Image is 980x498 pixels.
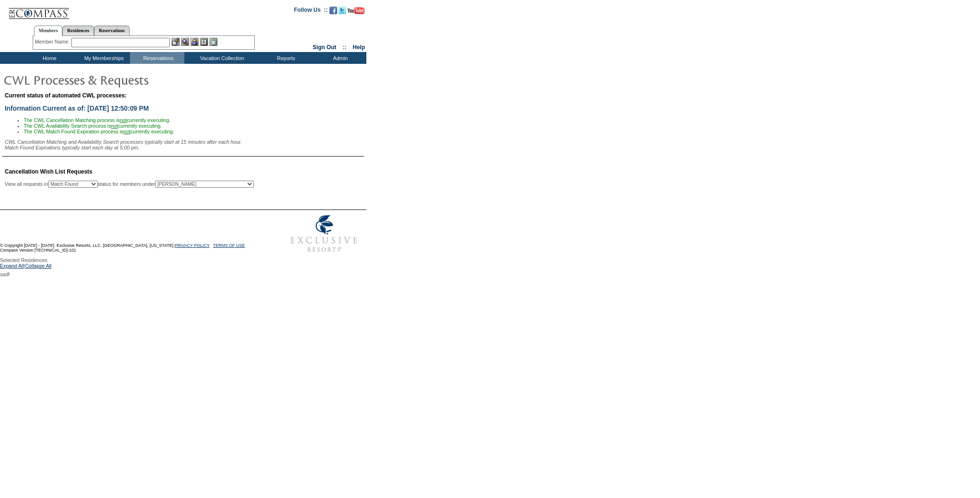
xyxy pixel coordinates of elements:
a: PRIVACY POLICY [174,243,209,248]
td: My Memberships [76,52,130,64]
td: Follow Us :: [294,6,328,17]
u: not [123,129,130,134]
a: Reservations [94,26,130,35]
img: Reservations [200,38,208,46]
a: Become our fan on Facebook [330,9,337,15]
div: View all requests in status for members under [5,181,254,188]
span: The CWL Availability Search process is currently executing. [24,123,162,129]
div: Member Name: [35,38,71,46]
a: Subscribe to our YouTube Channel [347,9,364,15]
img: Subscribe to our YouTube Channel [347,7,364,14]
img: b_calculator.gif [209,38,217,46]
span: The CWL Cancellation Matching process is currently executing. [24,117,171,123]
a: Sign Out [312,44,336,51]
td: Admin [312,52,366,64]
a: Follow us on Twitter [338,9,346,15]
img: Become our fan on Facebook [330,7,337,14]
td: Reports [258,52,312,64]
span: Cancellation Wish List Requests [5,168,92,175]
img: Exclusive Resorts [282,210,366,257]
div: CWL Cancellation Matching and Availability Search processes typically start at 15 minutes after e... [5,139,364,150]
img: b_edit.gif [172,38,180,46]
td: Reservations [130,52,184,64]
span: Information Current as of: [DATE] 12:50:09 PM [5,105,149,112]
span: Current status of automated CWL processes: [5,92,127,99]
span: The CWL Match Found Expiration process is currently executing. [24,129,174,134]
td: Home [21,52,76,64]
a: TERMS OF USE [213,243,245,248]
td: Vacation Collection [184,52,258,64]
a: Members [34,26,63,36]
img: Impersonate [191,38,199,46]
img: View [181,38,189,46]
u: not [120,117,127,123]
a: Residences [62,26,94,35]
a: Help [353,44,365,51]
u: not [111,123,118,129]
a: Collapse All [25,263,52,271]
img: Follow us on Twitter [338,7,346,14]
span: :: [343,44,347,51]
